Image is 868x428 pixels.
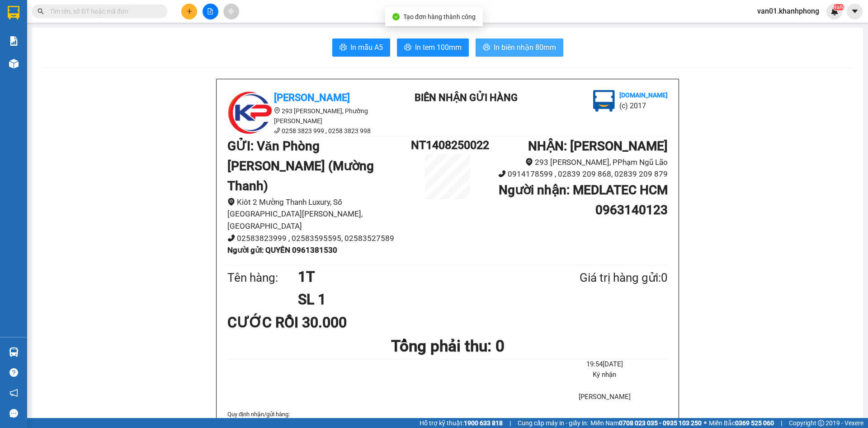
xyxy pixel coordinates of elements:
[227,245,337,255] b: Người gửi : QUYÊN 0961381530
[9,409,18,418] span: message
[227,139,374,193] b: GỬI : Văn Phòng [PERSON_NAME] (Mường Thanh)
[619,91,668,99] b: [DOMAIN_NAME]
[9,347,19,357] img: warehouse-icon
[403,13,476,20] span: Tạo đơn hàng thành công
[227,334,668,359] h1: Tổng phải thu: 0
[227,90,273,135] img: logo.jpg
[704,421,707,425] span: ⚪️
[847,4,863,19] button: caret-down
[9,59,19,68] img: warehouse-icon
[9,368,18,377] span: question-circle
[619,419,702,427] strong: 0708 023 035 - 0935 103 250
[227,311,373,334] div: CƯỚC RỒI 30.000
[298,288,536,311] h1: SL 1
[750,5,826,17] span: van01.khanhphong
[851,7,859,15] span: caret-down
[833,4,844,10] sup: NaN
[542,359,668,370] li: 19:54[DATE]
[227,126,390,136] li: 0258 3823 999 , 0258 3823 998
[298,265,536,288] h1: 1T
[542,370,668,380] li: Ký nhận
[593,90,615,112] img: logo.jpg
[411,136,484,154] h1: NT1408250022
[50,6,156,16] input: Tìm tên, số ĐT hoặc mã đơn
[181,4,197,19] button: plus
[464,419,503,427] strong: 1900 633 818
[509,418,511,428] span: |
[274,107,280,114] span: environment
[9,36,19,46] img: solution-icon
[332,38,390,57] button: printerIn mẫu A5
[484,156,668,168] li: 293 [PERSON_NAME], PPhạm Ngũ Lão
[525,158,533,166] span: environment
[735,419,774,427] strong: 0369 525 060
[484,168,668,180] li: 0914178599 , 02839 209 868, 02839 209 879
[476,38,563,57] button: printerIn biên nhận 80mm
[619,100,668,111] li: (c) 2017
[274,92,350,103] b: [PERSON_NAME]
[207,8,213,14] span: file-add
[340,43,347,52] span: printer
[528,139,668,154] b: NHẬN : [PERSON_NAME]
[518,418,588,428] span: Cung cấp máy in - giấy in:
[830,7,839,15] img: icon-new-feature
[420,418,503,428] span: Hỗ trợ kỹ thuật:
[227,198,235,206] span: environment
[709,418,774,428] span: Miền Bắc
[498,170,506,178] span: phone
[227,232,411,245] li: 02583823999 , 02583595595, 02583527589
[536,269,668,287] div: Giá trị hàng gửi: 0
[8,6,19,19] img: logo-vxr
[542,392,668,403] li: [PERSON_NAME]
[223,4,239,19] button: aim
[228,8,234,14] span: aim
[590,418,702,428] span: Miền Nam
[186,8,193,14] span: plus
[499,183,668,217] b: Người nhận : MEDLATEC HCM 0963140123
[350,42,383,53] span: In mẫu A5
[274,127,280,134] span: phone
[494,42,556,53] span: In biên nhận 80mm
[227,196,411,232] li: Kiôt 2 Mường Thanh Luxury, Số [GEOGRAPHIC_DATA][PERSON_NAME], [GEOGRAPHIC_DATA]
[38,8,44,14] span: search
[818,420,824,426] span: copyright
[483,43,490,52] span: printer
[397,38,469,57] button: printerIn tem 100mm
[415,42,462,53] span: In tem 100mm
[404,43,411,52] span: printer
[415,92,518,103] b: BIÊN NHẬN GỬI HÀNG
[227,269,298,287] div: Tên hàng:
[392,13,400,20] span: check-circle
[9,389,18,397] span: notification
[781,418,782,428] span: |
[227,106,390,126] li: 293 [PERSON_NAME], Phường [PERSON_NAME]
[227,234,235,242] span: phone
[203,4,218,19] button: file-add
